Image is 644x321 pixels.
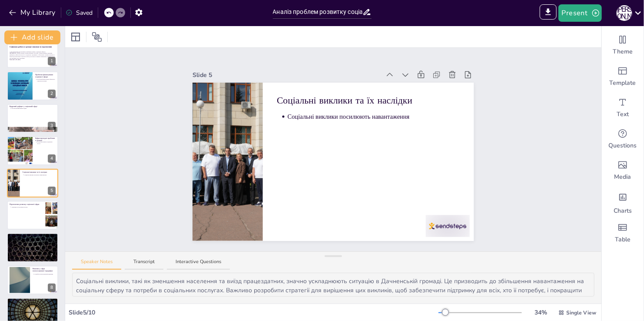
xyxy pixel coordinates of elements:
[37,78,56,81] p: Проблеми фінансування обмежують соціальні програми
[614,207,632,215] span: Charts
[48,284,56,292] div: 8
[10,51,56,59] p: У цій презентації ми розглянемо проблеми розвитку соціальної сфери в [GEOGRAPHIC_DATA] громаді, з...
[614,173,631,181] span: Media
[617,4,632,22] button: И [PERSON_NAME]
[11,301,56,303] p: Профілактика соціальних проблем
[7,71,58,100] div: 2
[617,5,632,21] div: И [PERSON_NAME]
[10,203,43,206] p: Перспективи розвитку соціальної сфери
[7,136,58,165] div: 4
[72,258,121,270] button: Speaker Notes
[7,233,58,262] div: 7
[24,174,56,176] p: Соціальні виклики посилюють навантаження
[602,30,644,61] div: Change the overall theme
[33,267,56,272] p: Виклики у сфері психосоціальної підтримки
[7,6,59,20] button: My Library
[48,57,56,65] div: 1
[617,110,629,119] span: Text
[48,122,56,130] div: 3
[48,187,56,195] div: 5
[602,92,644,124] div: Add text boxes
[10,59,56,61] p: Generated with [URL]
[615,235,631,244] span: Table
[48,154,56,163] div: 4
[34,273,56,275] p: Потреба в психосоціальній підтримці
[69,308,438,317] div: Slide 5 / 10
[69,30,83,44] div: Layout
[48,251,56,260] div: 7
[566,309,596,317] span: Single View
[602,186,644,217] div: Add charts and graphs
[558,4,602,22] button: Present
[613,47,633,56] span: Theme
[540,4,557,22] span: Export to PowerPoint
[35,137,56,142] p: Інфраструктурні проблеми в громаді
[7,201,58,230] div: 6
[66,8,93,17] div: Saved
[22,171,56,173] p: Соціальні виклики та їх наслідки
[4,30,60,44] button: Add slide
[35,73,56,78] p: Проблеми фінансування соціальної сфери
[602,124,644,155] div: Get real-time input from your audience
[273,6,362,18] input: Insert title
[11,206,43,208] p: Співпраця та залучення ресурсів
[10,299,56,302] p: Профілактика соціальних проблем
[10,105,56,108] p: Кадровий дефіцит у соціальній сфері
[7,39,58,68] div: 1
[609,141,637,150] span: Questions
[288,112,460,121] p: Соціальні виклики посилюють навантаження
[10,234,56,237] p: Напрями вдосконалення соціальної роботи
[11,237,56,239] p: Ключові напрями вдосконалення
[92,32,102,42] span: Position
[610,79,636,87] span: Template
[48,90,56,98] div: 2
[7,266,58,294] div: 8
[7,104,58,133] div: 3
[602,61,644,92] div: Add ready made slides
[277,94,460,107] p: Соціальні виклики та їх наслідки
[125,258,163,270] button: Transcript
[531,308,551,317] div: 34 %
[7,169,58,197] div: 5
[48,219,56,227] div: 6
[72,273,594,297] textarea: Соціальні виклики, такі як зменшення населення та виїзд працездатних, значно ускладнюють ситуацію...
[11,107,56,109] p: Нестача кваліфікованих кадрів
[10,46,52,48] strong: Соціальна робота в громаді: виклики та перспективи
[37,141,56,144] p: Низька доступність соціальних послуг
[602,155,644,186] div: Add images, graphics, shapes or video
[193,70,380,80] div: Slide 5
[167,258,230,270] button: Interactive Questions
[602,217,644,249] div: Add a table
